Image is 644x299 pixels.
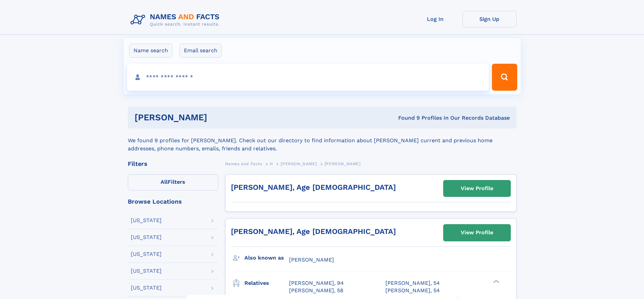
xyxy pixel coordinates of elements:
div: [US_STATE] [131,218,162,223]
span: [PERSON_NAME] [281,161,317,166]
h1: [PERSON_NAME] [135,113,303,122]
a: [PERSON_NAME], 58 [289,287,343,294]
span: [PERSON_NAME] [325,161,361,166]
h3: Relatives [244,277,289,289]
div: [US_STATE] [131,235,162,240]
a: H [270,159,273,168]
a: View Profile [444,180,510,197]
label: Name search [129,43,172,58]
span: All [161,179,168,185]
div: Browse Locations [128,199,218,205]
input: search input [127,64,489,91]
label: Filters [128,174,218,190]
a: [PERSON_NAME], Age [DEMOGRAPHIC_DATA] [231,227,396,236]
a: Sign Up [462,11,517,27]
div: [US_STATE] [131,268,162,274]
span: H [270,161,273,166]
div: We found 9 profiles for [PERSON_NAME]. Check out our directory to find information about [PERSON_... [128,128,517,153]
a: [PERSON_NAME], 94 [289,279,344,287]
a: [PERSON_NAME], Age [DEMOGRAPHIC_DATA] [231,183,396,191]
a: [PERSON_NAME] [281,159,317,168]
a: [PERSON_NAME], 54 [385,279,440,287]
div: Filters [128,161,218,167]
div: Found 9 Profiles In Our Records Database [303,114,510,122]
button: Search Button [492,64,517,91]
a: Names and Facts [225,159,262,168]
h3: Also known as [244,252,289,264]
a: View Profile [444,225,510,241]
div: [US_STATE] [131,251,162,257]
a: Log In [408,11,462,27]
div: View Profile [461,225,493,240]
div: View Profile [461,181,493,196]
label: Email search [180,43,222,58]
a: [PERSON_NAME], 54 [385,287,440,294]
div: ❯ [492,279,500,283]
img: Logo Names and Facts [128,11,225,29]
span: [PERSON_NAME] [289,257,334,263]
div: [US_STATE] [131,285,162,291]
